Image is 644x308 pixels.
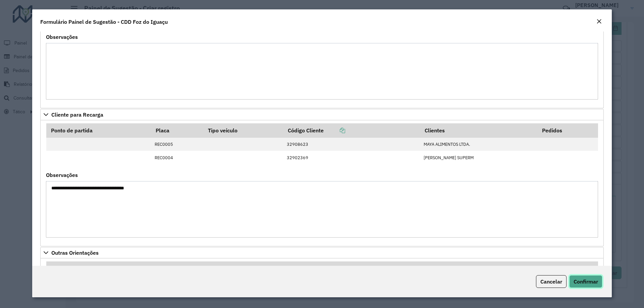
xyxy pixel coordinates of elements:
[151,123,203,137] th: Placa
[283,138,420,151] td: 32908623
[538,123,598,137] th: Pedidos
[420,151,538,164] td: [PERSON_NAME] SUPERM
[569,275,602,288] button: Confirmar
[540,278,562,285] span: Cancelar
[420,138,538,151] td: MAYA ALIMENTOS LTDA.
[324,127,345,134] a: Copiar
[46,123,151,137] th: Ponto de partida
[530,261,598,275] th: Pedidos
[574,278,598,285] span: Confirmar
[420,123,538,137] th: Clientes
[46,33,78,41] label: Observações
[46,261,165,275] th: Ponto de partida
[283,151,420,164] td: 32902369
[40,109,604,120] a: Cliente para Recarga
[308,261,462,275] th: Código Cliente
[204,123,283,137] th: Tipo veículo
[218,261,308,275] th: Tipo veículo
[283,123,420,137] th: Código Cliente
[51,250,99,255] span: Outras Orientações
[40,18,168,26] h4: Formulário Painel de Sugestão - CDD Foz do Iguaçu
[536,275,567,288] button: Cancelar
[594,17,604,26] button: Close
[462,261,530,275] th: Clientes
[164,261,218,275] th: Placa
[40,247,604,258] a: Outras Orientações
[46,171,78,179] label: Observações
[151,151,203,164] td: REC0004
[151,138,203,151] td: REC0005
[348,265,369,272] a: Copiar
[40,120,604,246] div: Cliente para Recarga
[596,19,602,24] em: Fechar
[51,112,103,117] span: Cliente para Recarga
